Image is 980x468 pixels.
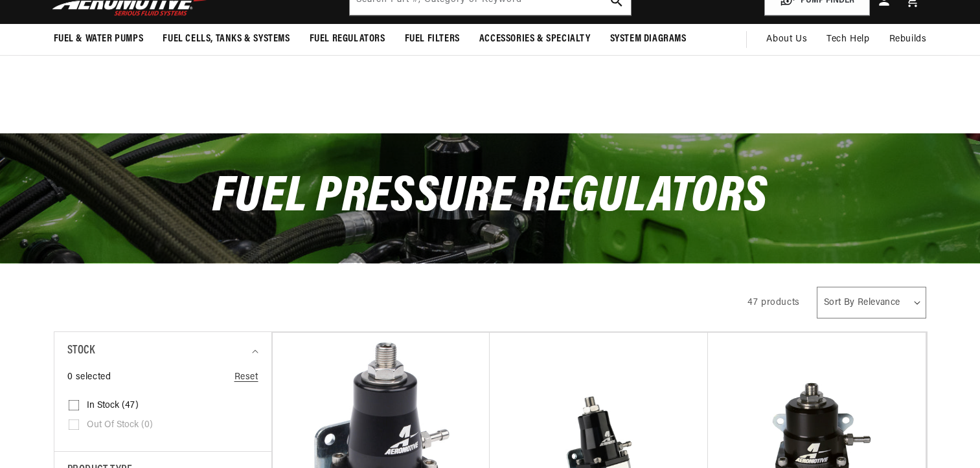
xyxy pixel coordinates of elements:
span: Fuel & Water Pumps [54,32,144,46]
span: Fuel Pressure Regulators [212,172,767,223]
span: 47 products [747,298,800,307]
span: Stock [67,342,95,361]
summary: Fuel Cells, Tanks & Systems [153,24,299,54]
span: System Diagrams [610,32,687,46]
span: In stock (47) [87,400,139,412]
span: Tech Help [826,32,869,47]
summary: Accessories & Specialty [470,24,600,54]
summary: Fuel Filters [395,24,470,54]
summary: Tech Help [817,24,879,55]
summary: Fuel Regulators [300,24,395,54]
span: Rebuilds [889,32,927,47]
a: About Us [757,24,817,55]
summary: System Diagrams [600,24,696,54]
summary: Fuel & Water Pumps [44,24,154,54]
summary: Rebuilds [880,24,937,55]
span: 0 selected [67,370,111,384]
a: Reset [234,370,258,384]
span: Out of stock (0) [87,419,153,431]
span: Fuel Regulators [310,32,385,46]
span: About Us [766,34,807,44]
span: Fuel Filters [405,32,460,46]
span: Accessories & Specialty [479,32,591,46]
summary: Stock (0 selected) [67,332,258,370]
span: Fuel Cells, Tanks & Systems [163,32,290,46]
